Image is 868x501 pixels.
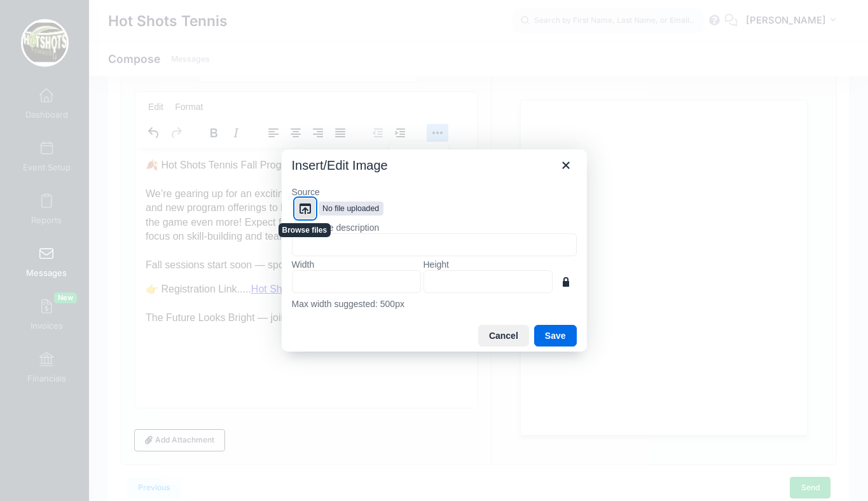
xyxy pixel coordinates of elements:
[555,154,577,176] button: Close
[478,325,529,347] button: Cancel
[292,222,577,233] label: Alternative description
[555,271,577,292] button: Constrain proportions
[292,157,388,174] h1: Insert/Edit Image
[282,149,587,352] div: Insert/Edit Image
[534,325,577,347] button: Save
[116,135,193,146] a: Hot Shots Tennis
[10,134,332,177] p: 👉 Registration Link..... The Future Looks Bright — join us on the court this fall! 🎾
[292,298,577,310] div: Max width suggested: 500px
[424,259,553,270] label: Height
[292,186,577,198] label: Source
[10,10,332,124] p: 🍂 Hot Shots Tennis Fall Programs Are Here! 🍂 We’re gearing up for an exciting fall season with up...
[294,198,316,219] button: Browse files
[319,202,383,216] span: No file uploaded
[10,10,332,202] body: Rich Text Area. Press ALT-0 for help.
[292,259,421,270] label: Width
